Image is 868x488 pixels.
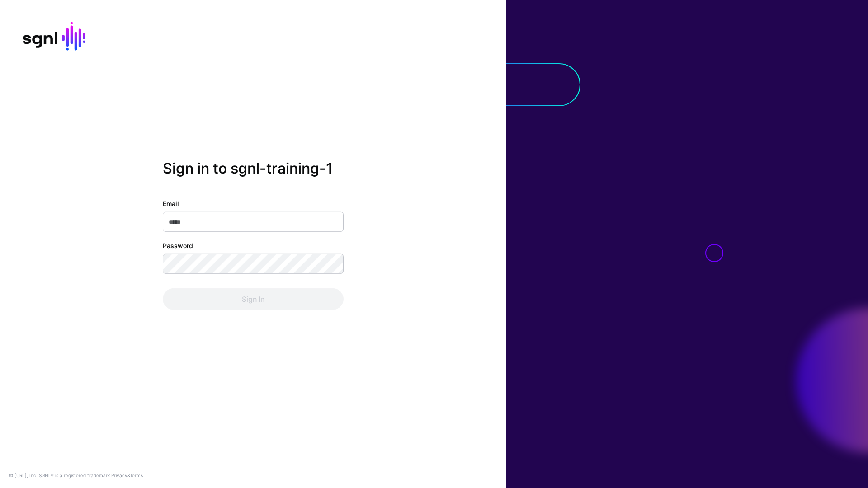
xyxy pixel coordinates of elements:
div: © [URL], Inc. SGNL® is a registered trademark. & [9,472,143,479]
label: Password [163,241,193,250]
h2: Sign in to sgnl-training-1 [163,160,344,177]
a: Terms [130,473,143,478]
a: Privacy [111,473,127,478]
label: Email [163,199,179,208]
